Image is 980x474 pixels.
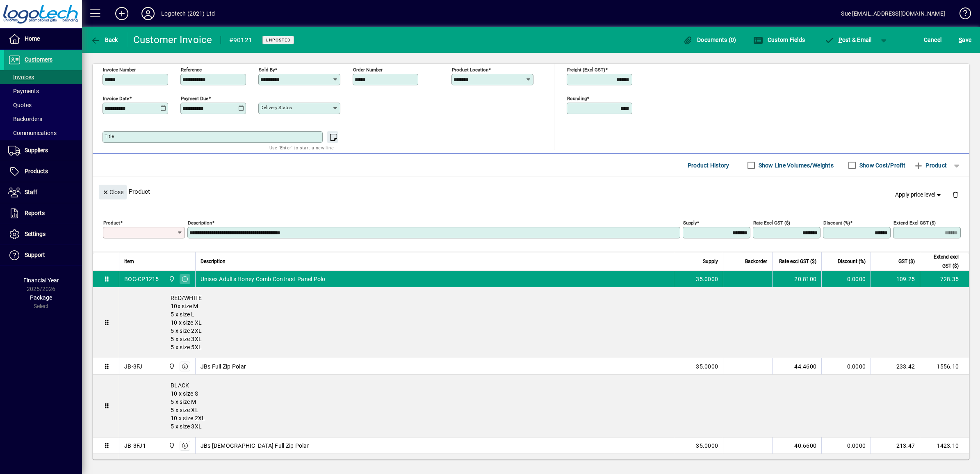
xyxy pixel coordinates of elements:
[8,88,39,94] span: Payments
[91,37,118,43] span: Back
[25,252,45,258] span: Support
[103,96,129,101] mat-label: Invoice date
[757,161,834,169] label: Show Line Volumes/Weights
[4,182,82,203] a: Staff
[909,158,951,173] button: Product
[684,158,733,173] button: Product History
[892,188,946,202] button: Apply price level
[4,70,82,84] a: Invoices
[696,275,718,283] span: 35.0000
[201,362,246,371] span: JBs Full Zip Polar
[914,159,947,172] span: Product
[683,37,736,43] span: Documents (0)
[266,37,291,43] span: Unposted
[353,67,383,73] mat-label: Order number
[959,33,971,46] span: ave
[8,102,32,108] span: Quotes
[688,159,729,172] span: Product History
[201,442,309,450] span: JBs [DEMOGRAPHIC_DATA] Full Zip Polar
[93,176,969,206] div: Product
[4,161,82,182] a: Products
[696,442,718,450] span: 35.0000
[97,188,129,195] app-page-header-button: Close
[269,143,334,152] mat-hint: Use 'Enter' to start a new line
[920,271,969,287] td: 728.35
[821,358,871,375] td: 0.0000
[777,275,816,283] div: 20.8100
[683,220,697,226] mat-label: Supply
[4,112,82,126] a: Backorders
[777,442,816,450] div: 40.6600
[893,220,936,226] mat-label: Extend excl GST ($)
[452,67,488,73] mat-label: Product location
[99,185,127,199] button: Close
[201,275,326,283] span: Unisex Adults Honey Comb Contrast Panel Polo
[25,231,46,237] span: Settings
[4,126,82,140] a: Communications
[166,362,176,371] span: Central
[135,6,161,21] button: Profile
[696,362,718,371] span: 35.0000
[703,257,718,266] span: Supply
[567,96,587,101] mat-label: Rounding
[920,358,969,375] td: 1556.10
[119,375,969,437] div: BLACK 10 x size S 5 x size M 5 x size XL 10 x size 2XL 5 x size 3XL
[821,271,871,287] td: 0.0000
[124,257,134,266] span: Item
[821,437,871,454] td: 0.0000
[105,133,114,139] mat-label: Title
[8,74,34,80] span: Invoices
[161,7,215,20] div: Logotech (2021) Ltd
[4,224,82,245] a: Settings
[25,210,45,216] span: Reports
[166,275,176,284] span: Central
[30,294,52,301] span: Package
[681,32,738,47] button: Documents (0)
[839,37,842,43] span: P
[133,33,212,46] div: Customer Invoice
[102,185,123,199] span: Close
[103,67,136,73] mat-label: Invoice number
[898,257,915,266] span: GST ($)
[838,257,866,266] span: Discount (%)
[751,32,807,47] button: Custom Fields
[745,257,767,266] span: Backorder
[4,84,82,98] a: Payments
[201,257,226,266] span: Description
[103,220,120,226] mat-label: Product
[4,203,82,224] a: Reports
[8,130,57,136] span: Communications
[181,67,202,73] mat-label: Reference
[259,67,275,73] mat-label: Sold by
[753,37,805,43] span: Custom Fields
[925,252,959,270] span: Extend excl GST ($)
[858,161,905,169] label: Show Cost/Profit
[922,32,944,47] button: Cancel
[953,2,970,28] a: Knowledge Base
[4,29,82,49] a: Home
[109,6,135,21] button: Add
[779,257,816,266] span: Rate excl GST ($)
[871,437,920,454] td: 213.47
[119,287,969,358] div: RED/WHITE 10x size M 5 x size L 10 x size XL 5 x size 2XL 5 x size 3XL 5 x size 5XL
[260,105,292,110] mat-label: Delivery status
[82,32,127,47] app-page-header-button: Back
[871,358,920,375] td: 233.42
[124,362,143,371] div: JB-3FJ
[4,245,82,266] a: Support
[124,275,159,283] div: BOC-CP1215
[777,362,816,371] div: 44.4600
[841,7,945,20] div: Sue [EMAIL_ADDRESS][DOMAIN_NAME]
[946,185,965,204] button: Delete
[957,32,973,47] button: Save
[820,32,876,47] button: Post & Email
[229,34,253,47] div: #90121
[181,96,208,101] mat-label: Payment due
[895,190,943,199] span: Apply price level
[4,98,82,112] a: Quotes
[946,191,965,198] app-page-header-button: Delete
[4,140,82,161] a: Suppliers
[25,189,37,195] span: Staff
[188,220,212,226] mat-label: Description
[959,37,962,43] span: S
